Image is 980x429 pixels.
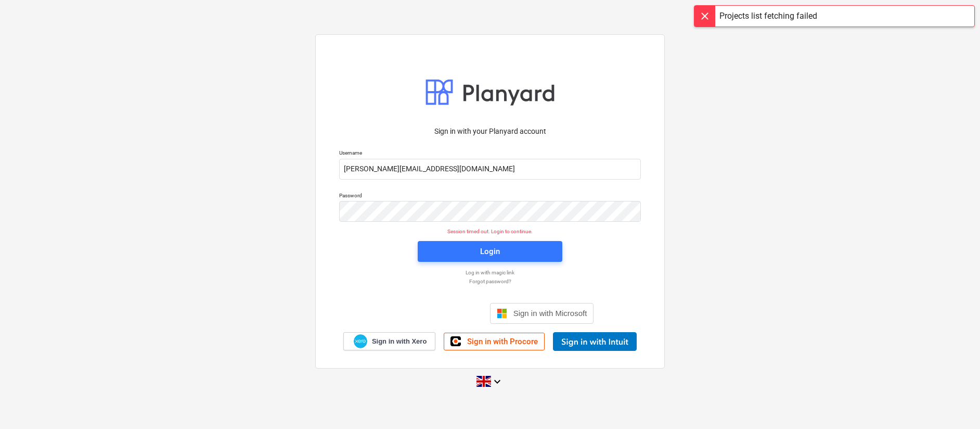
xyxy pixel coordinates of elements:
[354,334,367,348] img: Xero logo
[334,269,646,276] a: Log in with magic link
[513,309,587,318] span: Sign in with Microsoft
[372,337,427,346] span: Sign in with Xero
[339,192,641,201] p: Password
[491,375,504,388] i: keyboard_arrow_down
[480,245,500,258] div: Login
[339,149,641,158] p: Username
[381,302,487,325] iframe: Sign in with Google Button
[333,228,647,235] p: Session timed out. Login to continue.
[339,126,641,137] p: Sign in with your Planyard account
[334,278,646,285] a: Forgot password?
[444,333,545,350] a: Sign in with Procore
[719,10,817,22] div: Projects list fetching failed
[339,159,641,180] input: Username
[467,337,538,346] span: Sign in with Procore
[343,332,436,350] a: Sign in with Xero
[497,308,507,319] img: Microsoft logo
[418,241,562,262] button: Login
